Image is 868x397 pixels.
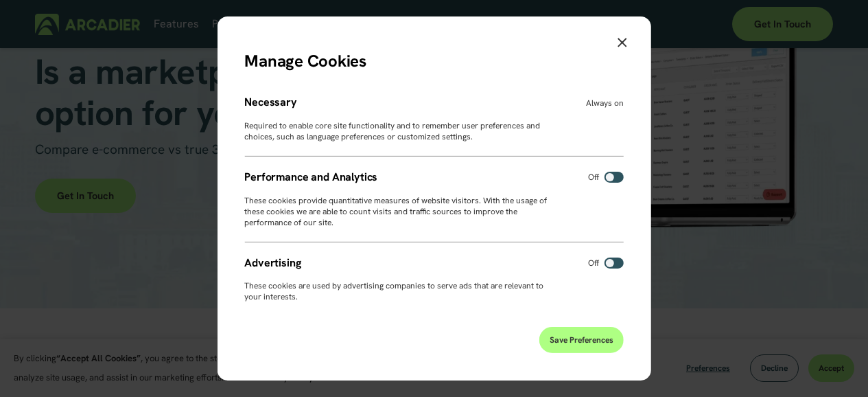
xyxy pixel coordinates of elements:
[244,195,547,228] span: These cookies provide quantitative measures of website visitors. With the usage of these cookies ...
[586,98,624,109] p: Always on
[607,30,637,58] button: Close
[588,258,599,269] p: Off
[244,120,540,142] span: Required to enable core site functionality and to remember user preferences and choices, such as ...
[244,256,301,270] span: Advertising
[550,334,613,345] span: Save Preferences
[244,50,366,71] span: Manage Cookies
[799,331,868,397] div: Widget de chat
[588,172,599,183] p: Off
[539,327,624,353] button: Save Preferences
[244,280,543,302] span: These cookies are used by advertising companies to serve ads that are relevant to your interests.
[244,170,377,184] span: Performance and Analytics
[799,331,868,397] iframe: Chat Widget
[244,95,297,109] span: Necessary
